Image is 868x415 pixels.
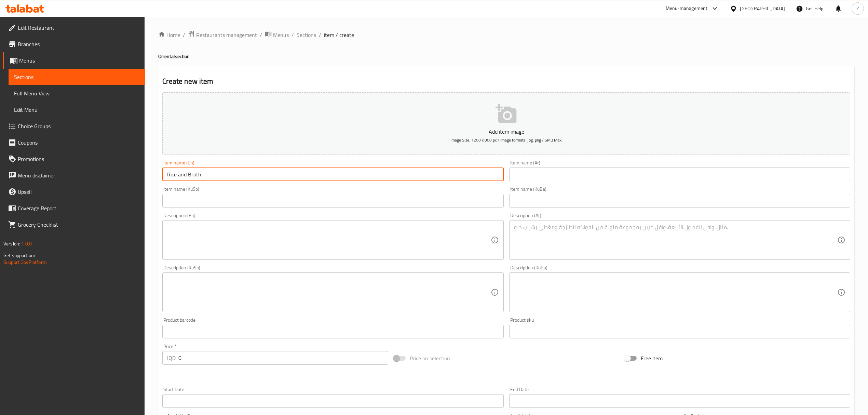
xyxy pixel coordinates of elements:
[18,138,139,147] span: Coupons
[167,354,176,362] p: IQD
[196,31,257,39] span: Restaurants management
[3,258,47,267] a: Support.OpsPlatform
[291,31,294,39] li: /
[3,200,145,216] a: Coverage Report
[450,136,562,144] span: Image Size: 1200 x 800 px / Image formats: jpg, png / 5MB Max.
[260,31,262,39] li: /
[9,69,145,85] a: Sections
[666,4,708,13] div: Menu-management
[324,31,354,39] span: item / create
[297,31,316,39] a: Sections
[18,171,139,179] span: Menu disclaimer
[158,31,180,39] a: Home
[3,216,145,233] a: Grocery Checklist
[3,151,145,167] a: Promotions
[162,76,850,86] h2: Create new item
[18,220,139,229] span: Grocery Checklist
[509,168,850,181] input: Enter name Ar
[183,31,185,39] li: /
[18,188,139,196] span: Upsell
[18,155,139,163] span: Promotions
[265,30,289,39] a: Menus
[162,92,850,155] button: Add item imageImage Size: 1200 x 800 px / Image formats: jpg, png / 5MB Max.
[14,106,139,114] span: Edit Menu
[3,251,35,260] span: Get support on:
[19,56,139,65] span: Menus
[410,354,450,362] span: Price on selection
[18,204,139,212] span: Coverage Report
[3,239,20,248] span: Version:
[3,19,145,36] a: Edit Restaurant
[509,325,850,338] input: Please enter product sku
[158,30,854,39] nav: breadcrumb
[856,5,859,12] span: Z
[162,168,503,181] input: Enter name En
[188,30,257,39] a: Restaurants management
[162,325,503,338] input: Please enter product barcode
[158,53,854,60] h4: Oriental section
[18,122,139,130] span: Choice Groups
[173,128,840,136] p: Add item image
[9,102,145,118] a: Edit Menu
[162,194,503,207] input: Enter name KuSo
[178,351,388,365] input: Please enter price
[509,194,850,207] input: Enter name KuBa
[18,24,139,32] span: Edit Restaurant
[21,239,32,248] span: 1.0.0
[3,52,145,69] a: Menus
[14,73,139,81] span: Sections
[3,184,145,200] a: Upsell
[641,354,663,362] span: Free item
[319,31,321,39] li: /
[3,134,145,151] a: Coupons
[3,167,145,184] a: Menu disclaimer
[9,85,145,102] a: Full Menu View
[3,36,145,52] a: Branches
[18,40,139,48] span: Branches
[273,31,289,39] span: Menus
[3,118,145,134] a: Choice Groups
[740,5,785,12] div: [GEOGRAPHIC_DATA]
[14,89,139,97] span: Full Menu View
